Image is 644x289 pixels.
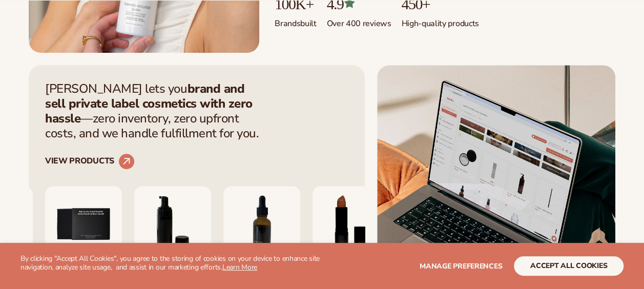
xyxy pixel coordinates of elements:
a: VIEW PRODUCTS [45,153,135,170]
p: By clicking "Accept All Cookies", you agree to the storing of cookies on your device to enhance s... [20,255,322,272]
p: [PERSON_NAME] lets you —zero inventory, zero upfront costs, and we handle fulfillment for you. [45,81,265,140]
p: Over 400 reviews [327,12,391,29]
img: Collagen and retinol serum. [223,186,300,263]
img: Foaming beard wash. [134,186,211,263]
button: Manage preferences [420,256,502,276]
img: Luxury cream lipstick. [313,186,389,263]
strong: brand and sell private label cosmetics with zero hassle [45,80,253,127]
p: Brands built [275,12,317,29]
p: High-quality products [401,12,479,29]
a: Learn More [222,262,257,272]
span: Manage preferences [420,261,502,271]
img: Nature bar of soap. [45,186,122,263]
button: accept all cookies [514,256,624,276]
